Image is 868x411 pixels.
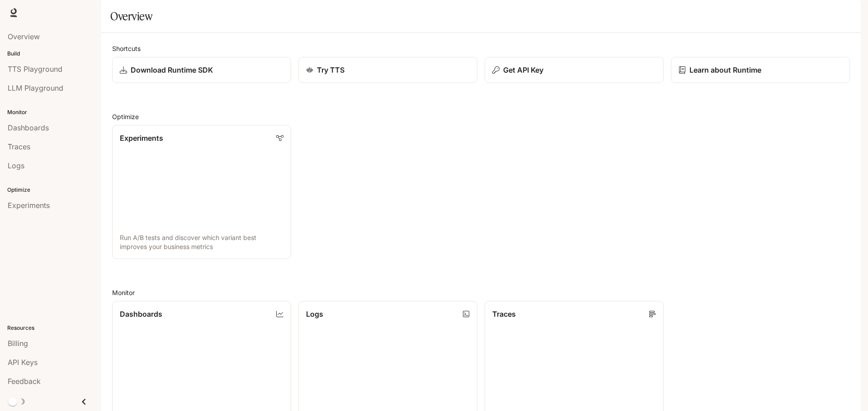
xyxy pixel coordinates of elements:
p: Dashboards [120,309,162,319]
h2: Shortcuts [112,44,850,53]
a: Learn about Runtime [671,57,850,83]
h2: Monitor [112,288,850,297]
p: Get API Key [503,65,543,75]
p: Learn about Runtime [689,65,761,75]
h1: Overview [110,7,152,25]
a: Try TTS [298,57,477,83]
p: Traces [492,309,516,319]
p: Download Runtime SDK [131,65,213,75]
p: Run A/B tests and discover which variant best improves your business metrics [120,233,283,251]
a: ExperimentsRun A/B tests and discover which variant best improves your business metrics [112,125,291,259]
p: Experiments [120,133,163,143]
p: Logs [306,309,323,319]
h2: Optimize [112,112,850,121]
p: Try TTS [317,65,344,75]
a: Download Runtime SDK [112,57,291,83]
button: Get API Key [485,57,664,83]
